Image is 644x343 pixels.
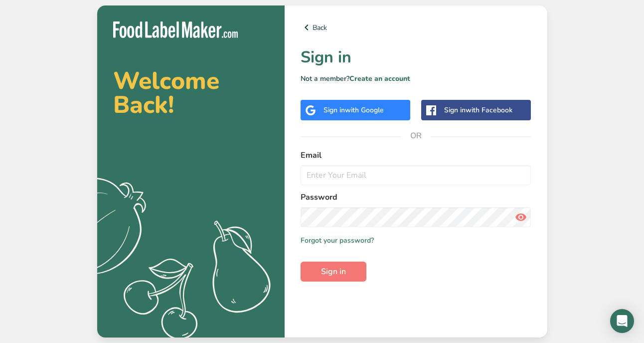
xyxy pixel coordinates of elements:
[301,45,531,69] h1: Sign in
[113,21,238,38] img: Food Label Maker
[113,69,269,117] h2: Welcome Back!
[345,105,384,115] span: with Google
[349,74,410,83] a: Create an account
[301,262,366,282] button: Sign in
[301,21,531,33] a: Back
[301,235,374,246] a: Forgot your password?
[401,121,431,151] span: OR
[610,309,634,333] div: Open Intercom Messenger
[321,266,346,278] span: Sign in
[466,105,512,115] span: with Facebook
[301,165,531,185] input: Enter Your Email
[301,149,531,161] label: Email
[444,105,512,115] div: Sign in
[301,191,531,203] label: Password
[301,73,531,84] p: Not a member?
[323,105,384,115] div: Sign in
